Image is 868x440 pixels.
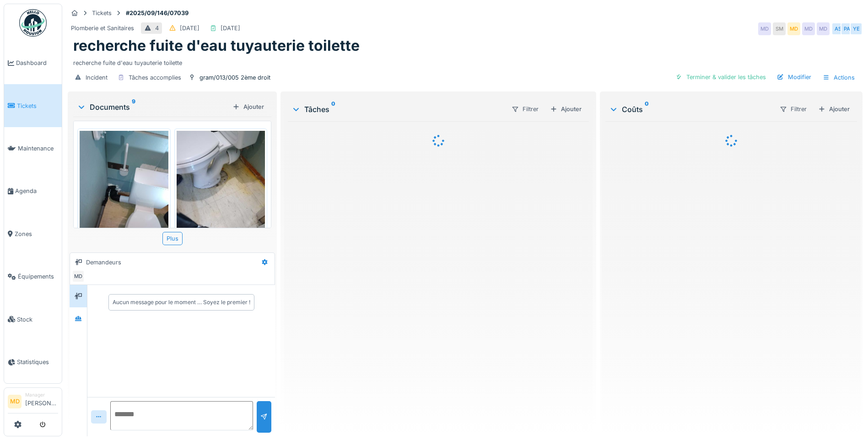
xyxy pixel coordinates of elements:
[86,258,121,267] div: Demandeurs
[645,104,649,115] sup: 0
[77,102,229,113] div: Documents
[73,55,857,67] div: recherche fuite d'eau tuyauterie toilette
[19,9,47,37] img: Badge_color-CXgf-gQk.svg
[546,103,585,115] div: Ajouter
[8,392,58,413] a: MD Manager[PERSON_NAME]
[129,73,181,82] div: Tâches accomplies
[15,187,58,195] span: Agenda
[507,102,543,116] div: Filtrer
[787,22,800,35] div: MD
[4,42,62,84] a: Dashboard
[199,73,270,82] div: gram/013/005 2ème droit
[177,131,265,249] img: ppye4tawrpwftuv3359kp68zpj66
[180,24,199,32] div: [DATE]
[155,24,159,32] div: 4
[776,102,811,116] div: Filtrer
[841,22,853,35] div: PA
[817,22,830,35] div: MD
[17,358,58,366] span: Statistiques
[291,104,504,115] div: Tâches
[25,392,58,411] li: [PERSON_NAME]
[4,298,62,340] a: Stock
[4,84,62,127] a: Tickets
[831,22,844,35] div: AS
[25,392,58,398] div: Manager
[15,230,58,238] span: Zones
[8,395,22,408] li: MD
[17,102,58,110] span: Tickets
[17,315,58,324] span: Stock
[850,22,863,35] div: YE
[4,170,62,212] a: Agenda
[814,103,853,115] div: Ajouter
[758,22,771,35] div: MD
[92,9,112,17] div: Tickets
[773,22,786,35] div: SM
[229,101,268,113] div: Ajouter
[72,270,85,283] div: MD
[113,298,250,306] div: Aucun message pour le moment … Soyez le premier !
[4,127,62,170] a: Maintenance
[71,24,134,32] div: Plomberie et Sanitaires
[18,144,58,153] span: Maintenance
[221,24,240,32] div: [DATE]
[4,255,62,298] a: Équipements
[672,71,770,83] div: Terminer & valider les tâches
[4,341,62,383] a: Statistiques
[132,102,135,113] sup: 9
[162,232,183,245] div: Plus
[819,71,859,84] div: Actions
[331,104,335,115] sup: 0
[73,37,360,54] h1: recherche fuite d'eau tuyauterie toilette
[802,22,815,35] div: MD
[16,59,58,67] span: Dashboard
[86,73,108,82] div: Incident
[122,9,192,17] strong: #2025/09/146/07039
[4,213,62,255] a: Zones
[773,71,815,83] div: Modifier
[80,131,168,249] img: k1k53awc48dtvl7clq8m8eeptnfi
[18,272,58,281] span: Équipements
[609,104,772,115] div: Coûts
